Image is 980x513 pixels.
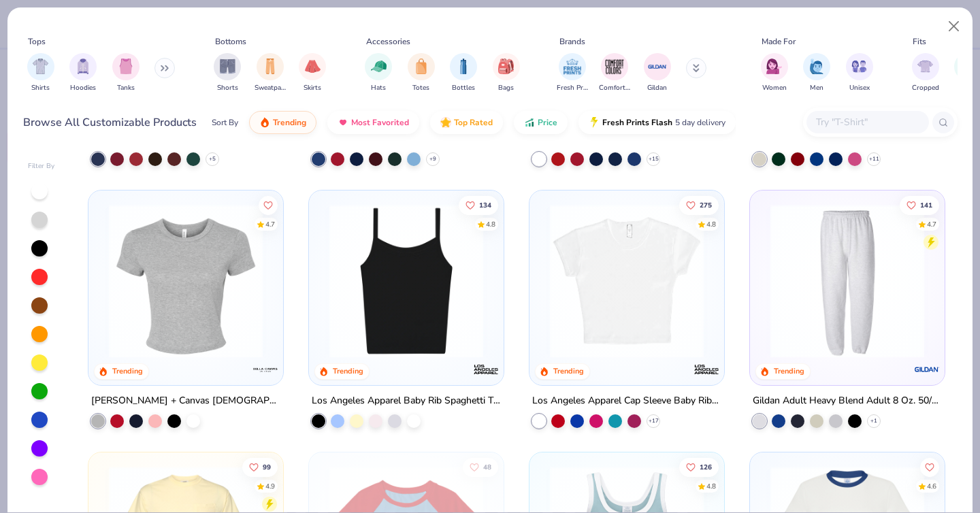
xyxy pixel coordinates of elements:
div: filter for Fresh Prints [557,53,588,93]
span: 134 [479,201,491,208]
span: 48 [483,463,491,470]
span: Most Favorited [351,117,409,128]
span: Comfort Colors [599,83,630,93]
span: Sweatpants [255,83,286,93]
img: Tanks Image [118,59,133,74]
div: filter for Shorts [214,53,241,93]
div: Gildan Adult Heavy Blend Adult 8 Oz. 50/50 Sweatpants [753,392,942,409]
img: Shirts Image [33,59,48,74]
button: filter button [912,53,939,93]
img: Fresh Prints Image [562,56,583,77]
div: filter for Totes [408,53,435,93]
div: filter for Women [761,53,788,93]
span: + 5 [209,155,216,163]
img: most_fav.gif [338,117,348,128]
span: Women [762,83,787,93]
span: Shirts [31,83,50,93]
button: Like [920,457,939,476]
span: Hoodies [70,83,96,93]
img: Unisex Image [851,59,867,74]
div: filter for Sweatpants [255,53,286,93]
span: + 15 [648,155,658,163]
button: filter button [69,53,97,93]
div: Los Angeles Apparel Cap Sleeve Baby Rib Crop Top [532,392,721,409]
div: filter for Comfort Colors [599,53,630,93]
button: filter button [299,53,326,93]
img: aa15adeb-cc10-480b-b531-6e6e449d5067 [102,204,269,358]
button: Like [259,195,278,214]
img: Skirts Image [305,59,321,74]
div: Los Angeles Apparel Baby Rib Spaghetti Tank [312,392,501,409]
div: filter for Gildan [644,53,671,93]
img: Men Image [809,59,824,74]
div: filter for Tanks [112,53,140,93]
img: f2b333be-1c19-4d0f-b003-dae84be201f4 [710,204,877,358]
button: filter button [493,53,520,93]
span: Totes [412,83,429,93]
div: filter for Shirts [27,53,54,93]
img: Gildan Image [647,56,668,77]
img: 13b9c606-79b1-4059-b439-68fabb1693f9 [764,204,931,358]
img: flash.gif [589,117,600,128]
span: + 11 [868,155,879,163]
div: 4.8 [486,219,495,229]
span: + 1 [870,416,877,425]
span: 99 [263,463,272,470]
div: filter for Skirts [299,53,326,93]
button: filter button [214,53,241,93]
div: Filter By [28,161,55,171]
div: Bottoms [215,35,246,48]
span: 141 [920,201,932,208]
button: Like [900,195,939,214]
span: Hats [371,83,386,93]
div: Fits [913,35,926,48]
span: Top Rated [454,117,493,128]
button: Close [941,14,967,39]
div: Browse All Customizable Products [23,114,197,131]
span: Trending [273,117,306,128]
button: filter button [365,53,392,93]
div: [PERSON_NAME] + Canvas [DEMOGRAPHIC_DATA]' Micro Ribbed Baby Tee [91,392,280,409]
div: 4.7 [927,219,936,229]
button: Trending [249,111,316,134]
span: Men [810,83,823,93]
img: b0603986-75a5-419a-97bc-283c66fe3a23 [543,204,710,358]
span: 126 [700,463,712,470]
div: Made For [762,35,796,48]
span: Skirts [304,83,321,93]
img: Shorts Image [220,59,235,74]
button: Price [514,111,568,134]
span: + 9 [429,155,436,163]
button: Like [459,195,498,214]
div: filter for Bags [493,53,520,93]
button: Like [243,457,278,476]
div: Tops [28,35,46,48]
div: 4.7 [266,219,276,229]
img: Bags Image [498,59,513,74]
div: filter for Hats [365,53,392,93]
img: Hats Image [371,59,387,74]
button: filter button [644,53,671,93]
img: Hoodies Image [76,59,91,74]
span: Unisex [849,83,870,93]
img: Sweatpants Image [263,59,278,74]
button: filter button [846,53,873,93]
img: cbf11e79-2adf-4c6b-b19e-3da42613dd1b [323,204,490,358]
img: Comfort Colors Image [604,56,625,77]
img: Bottles Image [456,59,471,74]
button: Top Rated [430,111,503,134]
span: Tanks [117,83,135,93]
button: filter button [450,53,477,93]
img: Los Angeles Apparel logo [472,355,500,382]
button: filter button [599,53,630,93]
div: filter for Hoodies [69,53,97,93]
span: Price [538,117,557,128]
img: Gildan logo [913,355,940,382]
span: Bags [498,83,514,93]
img: trending.gif [259,117,270,128]
span: Gildan [647,83,667,93]
button: filter button [761,53,788,93]
button: filter button [112,53,140,93]
span: Cropped [912,83,939,93]
img: TopRated.gif [440,117,451,128]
